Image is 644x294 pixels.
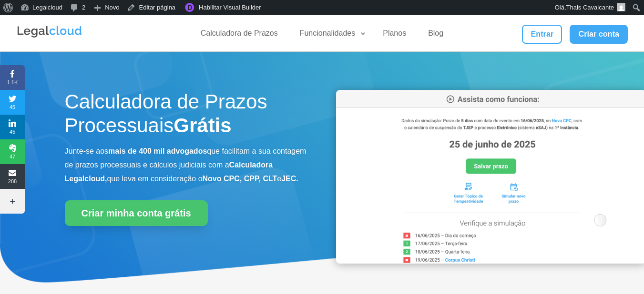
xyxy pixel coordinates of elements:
[16,25,83,39] img: Legalcloud Logo
[377,29,412,42] a: Planos
[566,4,614,11] span: Thais Cavalcante
[16,32,83,40] a: Logo da Legalcloud
[65,200,208,226] a: Criar minha conta grátis
[281,175,298,183] b: JEC.
[203,175,277,183] b: Novo CPC, CPP, CLT
[174,114,231,137] strong: Grátis
[65,90,308,143] h1: Calculadora de Prazos Processuais
[570,25,628,44] a: Criar conta
[522,25,562,44] a: Entrar
[65,145,308,186] p: Junte-se aos que facilitam a sua contagem de prazos processuais e cálculos judiciais com a que le...
[294,29,367,42] a: Funcionalidades
[65,161,273,183] b: Calculadora Legalcloud,
[108,147,207,155] b: mais de 400 mil advogados
[195,29,284,42] a: Calculadora de Prazos
[422,29,449,42] a: Blog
